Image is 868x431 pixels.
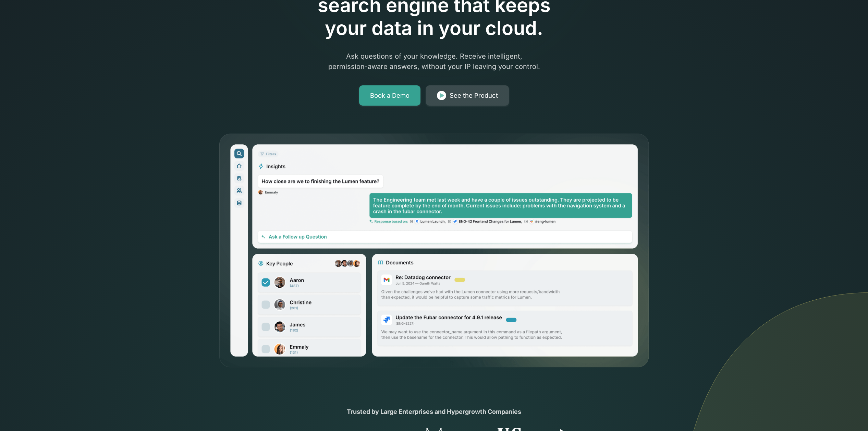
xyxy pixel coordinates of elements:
iframe: Chat Widget [834,398,868,431]
img: hero-image [218,133,650,369]
div: Trusted by Large Enterprises and Hypergrowth Companies [303,407,566,416]
p: Ask questions of your knowledge. Receive intelligent, permission-aware answers, without your IP l... [303,51,566,72]
div: See the Product [450,91,498,100]
a: Book a Demo [359,85,420,106]
a: See the Product [426,85,509,106]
